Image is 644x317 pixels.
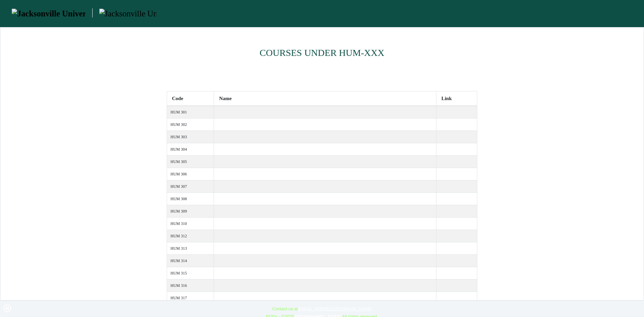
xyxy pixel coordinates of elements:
[167,280,214,292] td: HUM 316
[266,306,378,312] span: Contact us at
[167,205,214,218] td: HUM 309
[167,255,214,267] td: HUM 314
[436,91,477,106] th: Link
[167,143,214,156] td: HUM 304
[167,180,214,193] td: HUM 307
[167,218,214,230] td: HUM 310
[167,230,214,242] td: HUM 312
[298,306,372,311] a: [EMAIL_ADDRESS][DOMAIN_NAME]
[167,193,214,205] td: HUM 308
[214,91,436,106] th: Name
[167,118,214,131] td: HUM 302
[167,267,214,280] td: HUM 315
[12,9,86,19] img: Jacksonville University logo
[167,242,214,255] td: HUM 313
[167,91,214,106] th: Code
[167,292,214,304] td: HUM 317
[99,9,156,19] img: Jacksonville University logo
[167,156,214,168] td: HUM 305
[167,168,214,180] td: HUM 306
[167,131,214,143] td: HUM 303
[6,47,638,59] h2: Courses under hum-xxx
[167,106,214,118] td: HUM 301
